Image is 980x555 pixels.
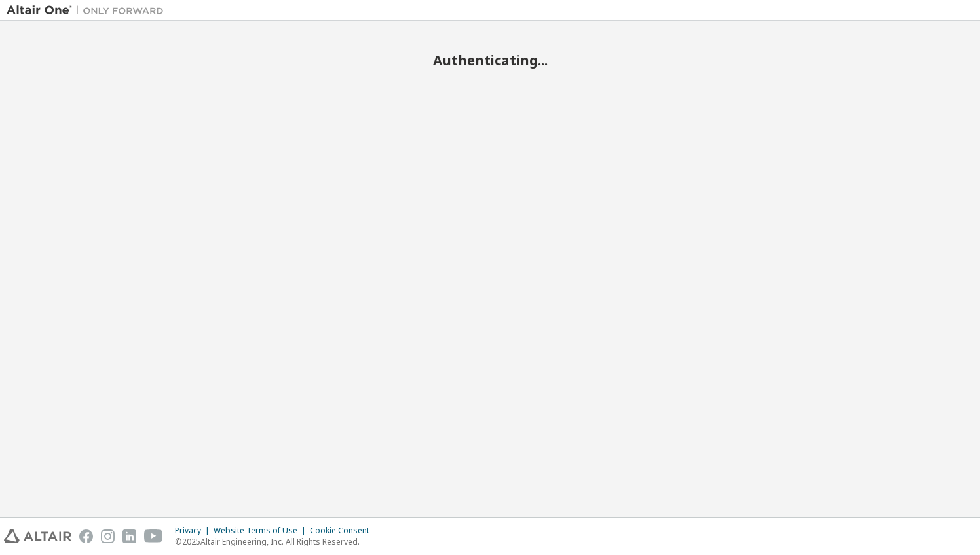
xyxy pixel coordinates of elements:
img: youtube.svg [144,529,163,543]
div: Website Terms of Use [214,526,310,536]
img: Altair One [7,4,170,17]
div: Privacy [175,526,214,536]
h2: Authenticating... [7,52,973,69]
img: altair_logo.svg [4,529,71,543]
p: © 2025 Altair Engineering, Inc. All Rights Reserved. [175,536,377,547]
div: Cookie Consent [310,526,377,536]
img: facebook.svg [79,529,93,543]
img: linkedin.svg [122,529,136,543]
img: instagram.svg [101,529,115,543]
